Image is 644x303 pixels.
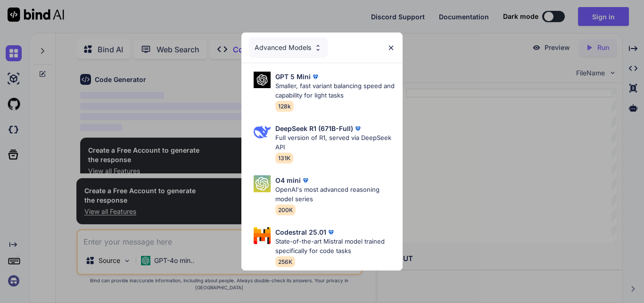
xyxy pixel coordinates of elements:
[249,37,328,58] div: Advanced Models
[314,44,322,52] img: Pick Models
[311,72,320,82] img: premium
[275,72,311,82] p: GPT 5 Mini
[353,124,363,133] img: premium
[301,176,310,185] img: premium
[275,256,295,267] span: 256K
[275,82,395,100] p: Smaller, fast variant balancing speed and capability for light tasks
[275,133,395,152] p: Full version of R1, served via DeepSeek API
[275,227,326,237] p: Codestral 25.01
[275,205,296,215] span: 200K
[387,44,395,52] img: close
[254,72,271,88] img: Pick Models
[254,227,271,244] img: Pick Models
[275,123,353,133] p: DeepSeek R1 (671B-Full)
[275,101,294,112] span: 128k
[275,237,395,255] p: State-of-the-art Mistral model trained specifically for code tasks
[326,228,336,237] img: premium
[275,153,293,164] span: 131K
[254,175,271,192] img: Pick Models
[275,175,301,185] p: O4 mini
[254,123,271,140] img: Pick Models
[275,185,395,204] p: OpenAI's most advanced reasoning model series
